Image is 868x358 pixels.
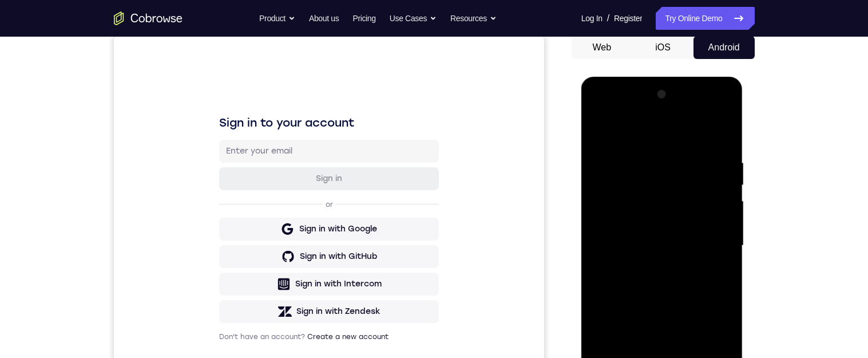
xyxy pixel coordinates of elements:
button: Use Cases [390,7,437,30]
button: Web [572,36,633,59]
a: Create a new account [193,297,275,305]
a: Go to the home page [114,11,183,25]
p: or [209,164,221,173]
a: Log In [581,7,603,30]
button: Sign in with Google [105,182,325,204]
button: Sign in with Intercom [105,237,325,259]
div: Sign in with Zendesk [183,270,267,281]
a: Pricing [352,7,375,30]
button: Product [259,7,295,30]
a: Try Online Demo [656,7,754,30]
div: Sign in with Intercom [181,242,268,254]
a: About us [309,7,339,30]
button: iOS [632,36,693,59]
button: Resources [450,7,497,30]
button: Sign in with GitHub [105,209,325,232]
div: Sign in with Google [185,187,263,199]
span: / [607,11,609,25]
div: Sign in with GitHub [186,215,263,226]
button: Android [693,36,755,59]
a: Register [614,7,642,30]
p: Don't have an account? [105,296,325,305]
button: Sign in with Zendesk [105,264,325,287]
